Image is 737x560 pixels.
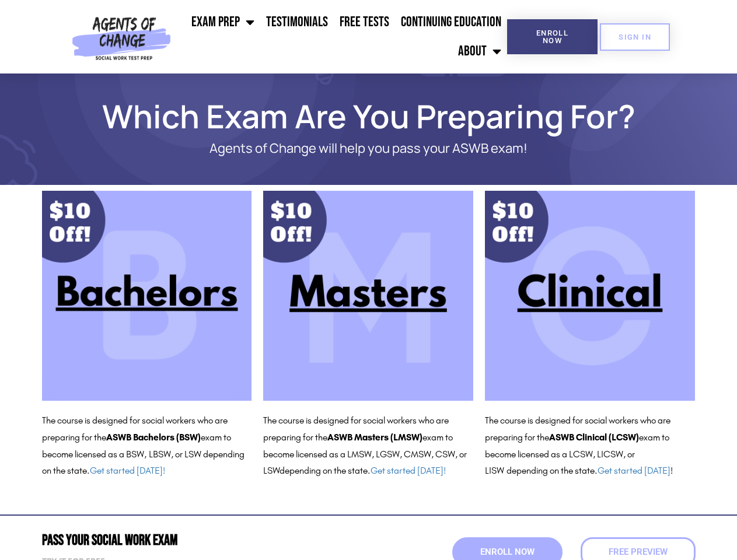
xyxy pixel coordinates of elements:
[83,141,655,156] p: Agents of Change will help you pass your ASWB exam!
[619,33,651,41] span: SIGN IN
[327,432,422,443] b: ASWB Masters (LMSW)
[260,8,334,37] a: Testimonials
[485,412,695,480] p: The course is designed for social workers who are preparing for the exam to become licensed as a ...
[452,37,507,66] a: About
[600,23,670,51] a: SIGN IN
[598,465,670,476] a: Get started [DATE]
[480,548,535,556] span: Enroll Now
[549,432,639,443] b: ASWB Clinical (LCSW)
[263,412,473,480] p: The course is designed for social workers who are preparing for the exam to become licensed as a ...
[186,8,260,37] a: Exam Prep
[507,465,595,476] span: depending on the state
[106,432,201,443] b: ASWB Bachelors (BSW)
[280,465,446,476] span: depending on the state.
[395,8,507,37] a: Continuing Education
[526,29,579,44] span: Enroll Now
[595,465,673,476] span: . !
[42,533,363,548] h2: Pass Your Social Work Exam
[90,465,165,476] a: Get started [DATE]!
[36,103,701,129] h1: Which Exam Are You Preparing For?
[176,8,507,66] nav: Menu
[609,548,668,556] span: Free Preview
[507,19,598,54] a: Enroll Now
[371,465,446,476] a: Get started [DATE]!
[334,8,395,37] a: Free Tests
[42,412,252,480] p: The course is designed for social workers who are preparing for the exam to become licensed as a ...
